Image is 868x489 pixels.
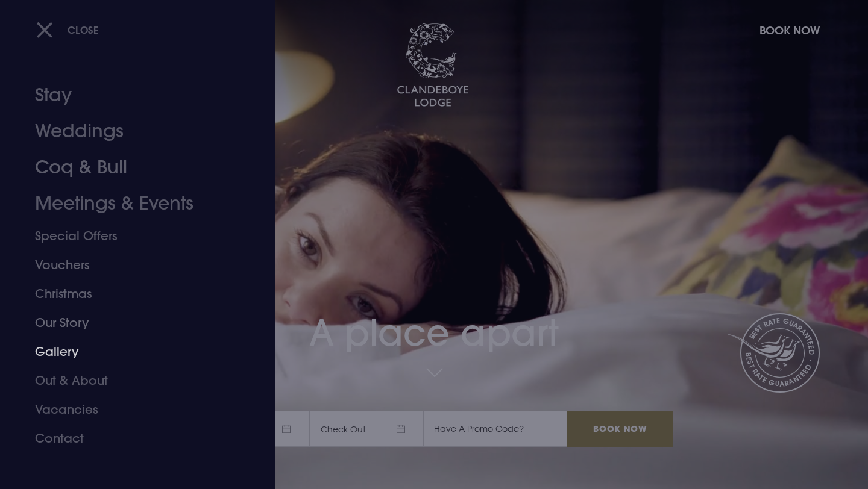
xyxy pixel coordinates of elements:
[35,366,225,395] a: Out & About
[68,23,99,36] span: Close
[35,251,225,279] a: Vouchers
[35,279,225,308] a: Christmas
[35,308,225,337] a: Our Story
[35,149,225,185] a: Coq & Bull
[35,222,225,251] a: Special Offers
[35,185,225,222] a: Meetings & Events
[35,77,225,113] a: Stay
[36,17,99,42] button: Close
[35,337,225,366] a: Gallery
[35,395,225,424] a: Vacancies
[35,424,225,453] a: Contact
[35,113,225,149] a: Weddings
